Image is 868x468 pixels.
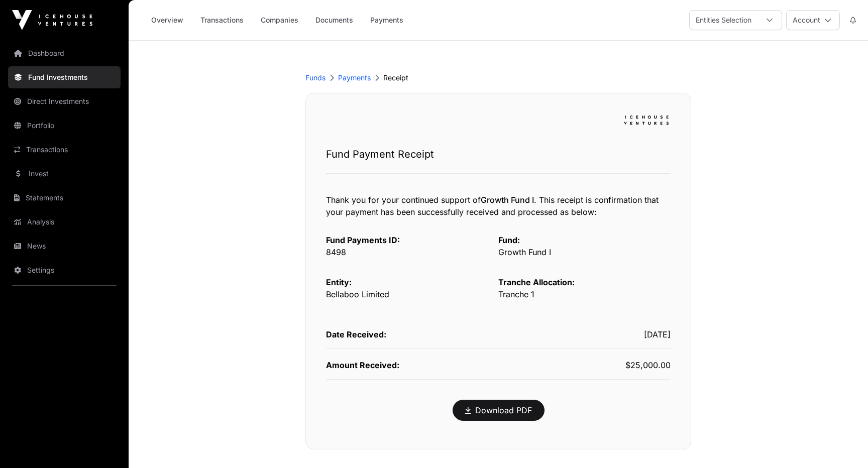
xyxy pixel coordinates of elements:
div: $25,000.00 [498,359,671,371]
a: Transactions [194,11,250,30]
button: Download PDF [453,400,545,421]
a: Portfolio [8,114,121,137]
span: Growth Fund I [498,247,551,257]
a: Companies [254,11,305,30]
div: [DATE] [498,328,671,340]
span: Fund Payments ID: [326,235,400,245]
a: Analysis [8,211,121,233]
span: Tranche 1 [498,289,534,299]
a: Settings [8,259,121,281]
a: Statements [8,187,121,209]
a: Invest [8,163,121,185]
a: Overview [145,11,190,30]
a: Transactions [8,139,121,161]
a: Download PDF [465,404,532,416]
span: Amount Received: [326,360,399,370]
a: Direct Investments [8,90,121,112]
a: Payments [364,11,410,30]
iframe: Chat Widget [818,420,868,468]
a: Documents [309,11,360,30]
a: News [8,235,121,257]
a: Fund Investments [8,66,121,88]
span: Date Received: [326,329,386,339]
span: Tranche Allocation: [498,277,575,287]
h1: Fund Payment Receipt [326,147,671,161]
span: Fund: [498,235,520,245]
img: logo [622,113,671,127]
span: 8498 [326,247,346,257]
span: Entity: [326,277,352,287]
span: Bellaboo Limited [326,289,389,299]
span: Growth Fund I [481,195,534,205]
p: Thank you for your continued support of . This receipt is confirmation that your payment has been... [326,194,671,218]
div: Entities Selection [690,11,757,30]
button: Account [786,10,840,30]
a: Funds [305,73,325,83]
p: Receipt [383,73,408,83]
img: Icehouse Ventures Logo [12,10,92,30]
a: Payments [338,73,371,83]
a: Dashboard [8,42,121,64]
